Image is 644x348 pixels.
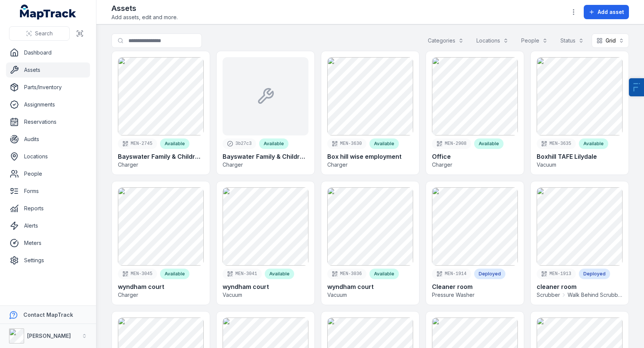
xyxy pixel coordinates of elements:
a: Assignments [6,97,90,112]
a: Assets [6,62,90,78]
a: Meters [6,236,90,251]
a: People [6,166,90,181]
a: Forms [6,184,90,199]
a: Locations [6,149,90,164]
span: Add assets, edit and more. [111,14,178,21]
a: MapTrack [20,5,76,20]
span: Add asset [598,8,624,16]
a: Dashboard [6,45,90,60]
span: Search [35,30,53,37]
a: Reports [6,201,90,216]
a: Reservations [6,114,90,129]
button: People [516,33,552,48]
button: Grid [592,33,629,48]
button: Add asset [584,5,629,19]
a: Settings [6,253,90,268]
button: Search [9,26,70,41]
h2: Assets [111,3,178,14]
strong: [PERSON_NAME] [27,333,71,339]
a: Parts/Inventory [6,80,90,95]
a: Audits [6,132,90,147]
strong: Contact MapTrack [23,312,73,318]
button: Status [555,33,589,48]
a: Alerts [6,218,90,233]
